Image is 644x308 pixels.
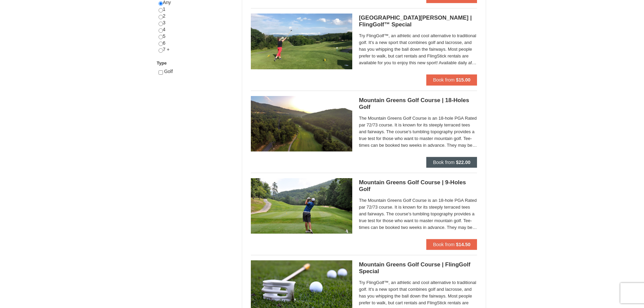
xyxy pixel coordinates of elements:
[359,197,477,231] span: The Mountain Greens Golf Course is an 18-hole PGA Rated par 72/73 course. It is known for its ste...
[359,15,477,28] h5: [GEOGRAPHIC_DATA][PERSON_NAME] | FlingGolf™ Special
[251,96,352,151] img: 6619888-27-7e27a245.jpg
[456,160,471,165] strong: $22.00
[157,61,167,66] strong: Type
[359,179,477,193] h5: Mountain Greens Golf Course | 9-Holes Golf
[359,32,477,66] span: Try FlingGolf™, an athletic and cool alternative to traditional golf. It's a new sport that combi...
[164,69,173,74] span: Golf
[426,157,477,168] button: Book from $22.00
[433,242,455,247] span: Book from
[359,97,477,111] h5: Mountain Greens Golf Course | 18-Holes Golf
[456,77,471,82] strong: $15.00
[359,261,477,275] h5: Mountain Greens Golf Course | FlingGolf Special
[426,239,477,250] button: Book from $14.50
[433,160,455,165] span: Book from
[426,74,477,85] button: Book from $15.00
[456,242,471,247] strong: $14.50
[359,115,477,149] span: The Mountain Greens Golf Course is an 18-hole PGA Rated par 72/73 course. It is known for its ste...
[251,14,352,69] img: 6619859-84-1dcf4d15.jpg
[251,178,352,234] img: 6619888-35-9ba36b64.jpg
[433,77,455,82] span: Book from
